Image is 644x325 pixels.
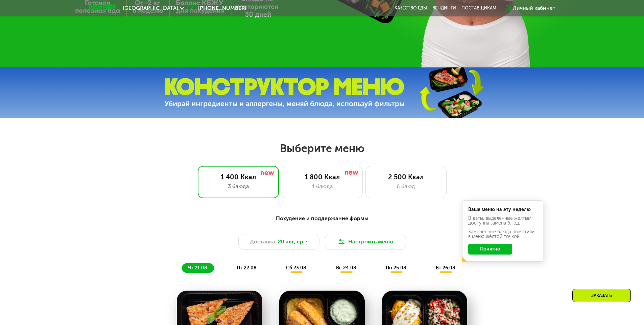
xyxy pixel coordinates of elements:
div: Личный кабинет [513,4,555,12]
div: Заказать [572,289,631,302]
div: 1 400 Ккал [205,173,272,181]
span: 20 авг, ср [278,238,303,246]
a: [PHONE_NUMBER] [187,4,246,12]
div: В даты, выделенные желтым, доступна замена блюд. [468,216,537,226]
div: 6 блюд [373,182,439,190]
span: пн 25.08 [386,265,406,271]
div: Похудение и поддержание формы [122,214,522,223]
span: Доставка: [250,238,277,246]
div: Ваше меню на эту неделю [468,207,537,212]
div: поставщикам [461,5,496,11]
h2: Выберите меню [22,142,622,155]
a: Вендинги [432,5,456,11]
button: Понятно [468,244,512,255]
div: 1 800 Ккал [289,173,356,181]
div: 4 блюда [289,182,356,190]
span: вс 24.08 [336,265,356,271]
span: [GEOGRAPHIC_DATA] [123,5,178,11]
div: 2 500 Ккал [373,173,439,181]
button: Настроить меню [325,234,406,250]
a: Качество еды [395,5,427,11]
span: пт 22.08 [237,265,257,271]
span: вт 26.08 [436,265,455,271]
div: 3 блюда [205,182,272,190]
div: Заменённые блюда пометили в меню жёлтой точкой. [468,230,537,239]
span: чт 21.08 [188,265,207,271]
span: сб 23.08 [286,265,306,271]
